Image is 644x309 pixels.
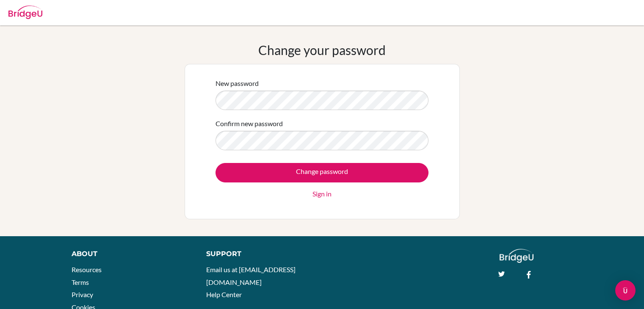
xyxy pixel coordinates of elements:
[72,278,89,286] a: Terms
[8,6,42,19] img: Bridge-U
[216,163,428,182] input: Change password
[72,290,93,298] a: Privacy
[216,119,283,129] label: Confirm new password
[500,249,534,263] img: logo_white@2x-f4f0deed5e89b7ecb1c2cc34c3e3d731f90f0f143d5ea2071677605dd97b5244.png
[615,280,636,301] div: Open Intercom Messenger
[206,290,242,298] a: Help Center
[72,265,102,273] a: Resources
[312,189,332,199] a: Sign in
[72,249,187,259] div: About
[206,265,296,286] a: Email us at [EMAIL_ADDRESS][DOMAIN_NAME]
[258,42,386,58] h1: Change your password
[206,249,313,259] div: Support
[216,78,259,88] label: New password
